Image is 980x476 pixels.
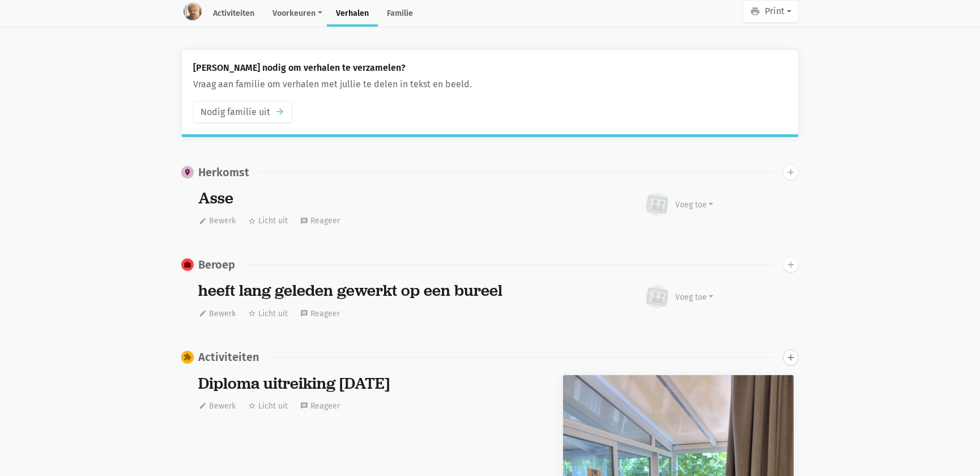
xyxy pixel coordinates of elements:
i: add [786,260,796,270]
i: star_border [248,217,256,225]
div: Diploma uitreiking [DATE] [198,375,534,393]
a: Voorkeuren [263,2,327,27]
div: Voeg toe [675,291,714,303]
i: message [300,402,308,410]
i: message [300,309,308,317]
i: star_border [248,309,256,317]
div: [PERSON_NAME] nodig om verhalen te verzamelen? [193,61,787,75]
i: message [300,217,308,225]
div: Activiteiten [198,351,259,364]
div: heeft lang geleden gewerkt op een bureel [198,282,534,300]
a: Activiteiten [204,2,263,27]
button: Reageer [300,212,340,229]
i: edit [199,309,207,317]
i: arrow_forward [275,107,285,117]
i: add [786,167,796,177]
button: Voeg toe [643,189,714,220]
i: place [184,168,191,176]
a: Nodig familie uitarrow_forward [193,101,292,124]
button: Bewerk [198,305,236,322]
i: edit [199,217,207,225]
button: Reageer [300,305,340,322]
button: Reageer [300,397,340,415]
i: add [786,352,796,363]
div: Voeg toe [675,199,714,211]
div: Herkomst [198,166,249,179]
div: Kom meer te weten [181,5,476,31]
i: extension [184,353,191,361]
button: Licht uit [248,212,288,229]
div: Asse [198,189,534,207]
a: Familie [378,2,422,27]
button: Licht uit [248,305,288,322]
button: Licht uit [248,397,288,415]
div: Beroep [198,258,235,271]
button: Voeg toe [643,282,714,312]
i: print [750,6,760,16]
i: edit [199,402,207,410]
p: Vraag aan familie om verhalen met jullie te delen in tekst en beeld. [193,77,787,92]
a: Verhalen [327,2,378,27]
i: star_border [248,402,256,410]
img: resident-image [184,2,202,20]
button: Bewerk [198,212,236,229]
i: work [184,261,191,269]
button: Bewerk [198,397,236,415]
